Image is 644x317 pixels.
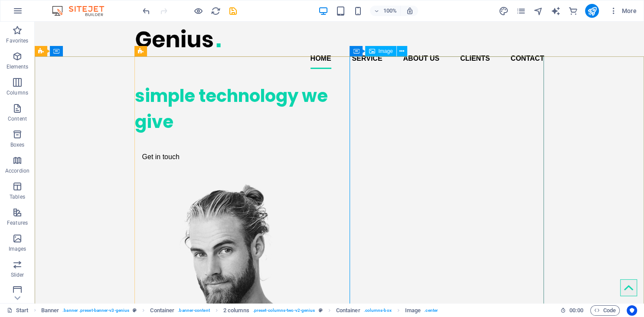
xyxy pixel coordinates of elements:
[228,6,238,16] i: Save (Ctrl+S)
[560,305,583,316] h6: Session time
[141,6,151,16] button: undo
[41,305,438,316] nav: breadcrumb
[585,4,599,18] button: publish
[178,305,209,316] span: . banner-content
[424,305,438,316] span: . center
[133,308,137,313] i: This element is a customizable preset
[150,305,174,316] span: Click to select. Double-click to edit
[62,305,129,316] span: . banner .preset-banner-v3-genius
[498,6,508,16] i: Design (Ctrl+Alt+Y)
[568,6,578,16] button: commerce
[568,6,578,16] i: Commerce
[370,6,401,16] button: 100%
[10,141,25,148] p: Boxes
[533,6,543,16] i: Navigator
[318,308,322,313] i: This element is a customizable preset
[253,305,315,316] span: . preset-columns-two-v2-genius
[405,305,421,316] span: Click to select. Double-click to edit
[516,6,526,16] i: Pages (Ctrl+Alt+S)
[378,49,392,54] span: Image
[6,37,28,44] p: Favorites
[533,6,543,16] button: navigator
[569,305,583,316] span: 00 00
[10,193,25,200] p: Tables
[141,6,151,16] i: Undo: Edit headline (Ctrl+Z)
[550,6,560,16] i: AI Writer
[50,6,115,16] img: Editor Logo
[7,89,28,96] p: Columns
[8,115,27,122] p: Content
[594,305,616,316] span: Code
[498,6,509,16] button: design
[7,305,29,316] a: Click to cancel selection. Double-click to open Pages
[41,305,59,316] span: Click to select. Double-click to edit
[9,245,26,252] p: Images
[211,6,221,16] i: Reload page
[587,6,597,16] i: Publish
[5,167,29,174] p: Accordion
[7,219,28,226] p: Features
[575,307,577,314] span: :
[550,6,561,16] button: text_generator
[223,305,249,316] span: Click to select. Double-click to edit
[336,305,360,316] span: Click to select. Double-click to edit
[364,305,392,316] span: . columns-box
[7,63,29,70] p: Elements
[11,271,24,278] p: Slider
[627,305,637,316] button: Usercentrics
[609,7,637,15] span: More
[590,305,620,316] button: Code
[383,6,397,16] h6: 100%
[210,6,221,16] button: reload
[228,6,238,16] button: save
[516,6,526,16] button: pages
[606,4,640,18] button: More
[405,7,413,15] i: On resize automatically adjust zoom level to fit chosen device.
